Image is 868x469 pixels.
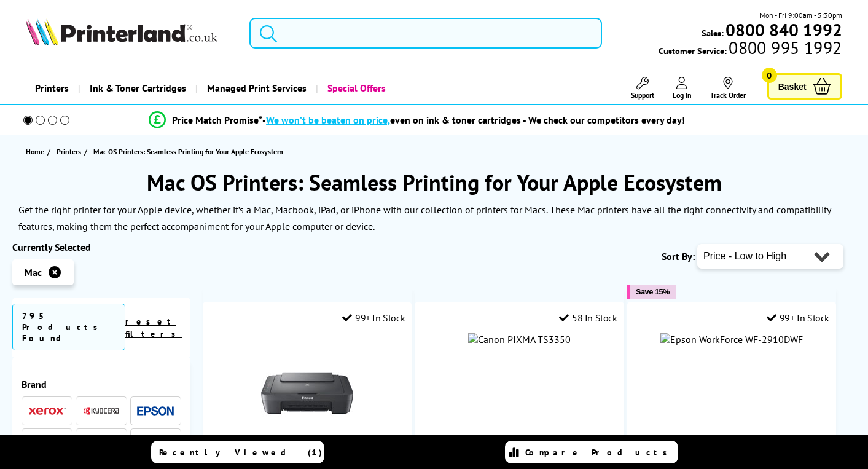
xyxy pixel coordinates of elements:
p: Get the right printer for your Apple device, whether it’s a Mac, Macbook, iPad, or iPhone with ou... [18,203,831,232]
div: 99+ In Stock [767,312,829,324]
span: Recently Viewed (1) [159,447,323,458]
a: Recently Viewed (1) [151,441,324,463]
a: Support [631,77,654,100]
span: 0800 995 1992 [727,42,842,53]
b: 0800 840 1992 [725,18,842,41]
img: Xerox [29,407,66,416]
img: Epson WorkForce WF-2910DWF [660,333,803,345]
span: We won’t be beaten on price, [266,114,390,126]
div: Currently Selected [12,241,190,253]
span: Save 15% [636,287,670,296]
span: Mac OS Printers: Seamless Printing for Your Apple Ecosystem [93,147,283,156]
div: 99+ In Stock [342,312,405,324]
a: Printers [26,73,78,104]
a: Printers [57,145,84,158]
a: Ink & Toner Cartridges [78,73,195,104]
a: Epson [137,403,174,419]
img: Canon PIXMA MG2551S [261,333,353,425]
a: Printerland Logo [26,18,234,48]
img: Epson [137,406,174,416]
a: Xerox [29,403,66,419]
button: Save 15% [627,285,676,299]
span: 795 Products Found [12,304,125,350]
a: Home [26,145,47,158]
span: Brand [22,378,181,390]
a: Compare Products [505,441,678,463]
img: Canon PIXMA TS3350 [468,333,571,345]
span: Basket [778,78,807,95]
span: Support [631,90,654,100]
span: Mac [25,266,42,278]
div: 58 In Stock [559,312,617,324]
span: Compare Products [525,447,674,458]
a: 0800 840 1992 [724,24,842,36]
span: Log In [673,90,692,100]
span: Sort By: [662,250,695,262]
a: Canon PIXMA MG2551S [261,416,353,428]
span: Mon - Fri 9:00am - 5:30pm [760,9,842,21]
a: Managed Print Services [195,73,316,104]
span: Sales: [702,27,724,39]
li: modal_Promise [6,109,827,131]
span: Price Match Promise* [172,114,262,126]
span: Ink & Toner Cartridges [90,73,186,104]
span: Customer Service: [659,42,842,57]
img: Printerland Logo [26,18,217,45]
a: Track Order [710,77,746,100]
a: Special Offers [316,73,395,104]
a: reset filters [125,316,182,339]
span: Printers [57,145,81,158]
h1: Mac OS Printers: Seamless Printing for Your Apple Ecosystem [12,168,856,197]
span: 0 [762,68,777,83]
div: - even on ink & toner cartridges - We check our competitors every day! [262,114,685,126]
img: Kyocera [83,406,120,416]
a: Log In [673,77,692,100]
a: Kyocera [83,403,120,419]
a: Basket 0 [767,73,842,100]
